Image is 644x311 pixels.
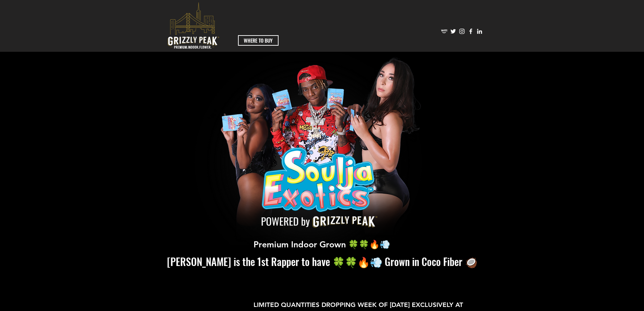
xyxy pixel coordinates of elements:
img: Facebook [467,28,474,35]
img: Twitter [450,28,457,35]
img: Soulja-Exotics [192,52,452,245]
span: WHERE TO BUY [244,37,272,44]
img: Likedin [476,28,483,35]
span: Premium Indoor Grown 🍀🍀🔥💨 [254,239,390,249]
a: WHERE TO BUY [238,35,279,46]
span: [PERSON_NAME] is the 1st Rapper to have 🍀🍀🔥💨 Grown in Coco Fiber 🥥 [167,254,477,269]
img: weedmaps [441,28,448,35]
img: Instagram [458,28,466,35]
ul: Social Bar [441,28,483,35]
img: SOULJA-POWERED-GRIZZLY-PEAK.png [261,148,377,228]
svg: premium-indoor-flower [168,2,219,49]
span: LIMITED QUANTITIES DROPPING WEEK OF [DATE] EXCLUSIVELY AT [254,301,463,309]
